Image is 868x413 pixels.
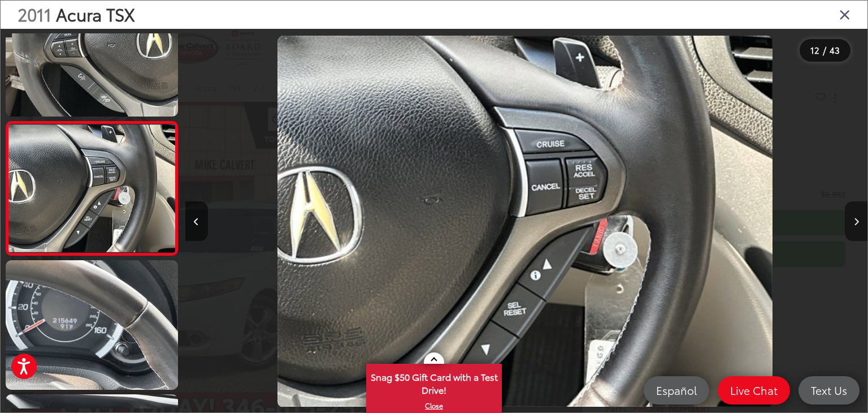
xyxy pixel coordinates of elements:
[644,376,709,405] a: Español
[830,44,840,56] span: 43
[650,383,702,397] span: Español
[184,36,866,407] div: 2011 Acura TSX 2.4 11
[7,124,177,252] img: 2011 Acura TSX 2.4
[810,44,819,56] span: 12
[18,2,51,26] span: 2011
[56,2,135,26] span: Acura TSX
[367,365,501,399] span: Snag $50 Gift Card with a Test Drive!
[805,383,853,397] span: Text Us
[839,7,850,21] i: Close gallery
[4,259,180,391] img: 2011 Acura TSX 2.4
[845,201,867,241] button: Next image
[277,36,772,407] img: 2011 Acura TSX 2.4
[724,383,783,397] span: Live Chat
[798,376,860,405] a: Text Us
[718,376,790,405] a: Live Chat
[185,201,208,241] button: Previous image
[822,46,827,54] span: /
